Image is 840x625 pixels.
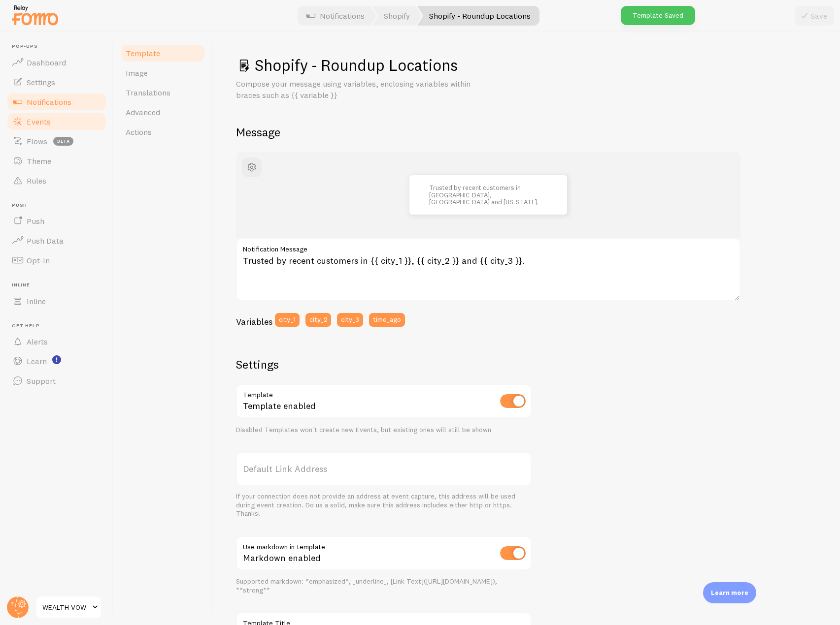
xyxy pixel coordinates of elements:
[236,426,532,435] div: Disabled Templates won't create new Events, but existing ones will still be shown
[120,43,206,63] a: Template
[27,236,64,246] span: Push Data
[27,97,71,107] span: Notifications
[6,250,107,270] a: Opt-In
[12,43,107,50] span: Pop-ups
[429,184,547,205] p: Trusted by recent customers in [GEOGRAPHIC_DATA], [GEOGRAPHIC_DATA] and [US_STATE].
[236,536,532,572] div: Markdown enabled
[6,231,107,250] a: Push Data
[27,176,46,186] span: Rules
[236,238,740,255] label: Notification Message
[35,595,102,619] a: WEALTH VOW
[236,55,816,75] h1: Shopify - Roundup Locations
[27,77,55,87] span: Settings
[120,122,206,142] a: Actions
[12,202,107,209] span: Push
[6,291,107,311] a: Inline
[27,117,51,126] span: Events
[53,137,73,146] span: beta
[369,313,405,327] button: time_ago
[236,78,472,101] p: Compose your message using variables, enclosing variables within braces such as {{ variable }}
[12,323,107,329] span: Get Help
[27,255,50,265] span: Opt-In
[27,216,44,226] span: Push
[6,151,107,171] a: Theme
[126,127,152,137] span: Actions
[6,371,107,391] a: Support
[6,72,107,92] a: Settings
[42,601,89,613] span: WEALTH VOW
[236,316,272,327] h3: Variables
[703,582,756,603] div: Learn more
[6,351,107,371] a: Learn
[126,68,148,78] span: Image
[120,102,206,122] a: Advanced
[6,92,107,112] a: Notifications
[27,156,51,166] span: Theme
[236,452,532,486] label: Default Link Address
[236,577,532,594] div: Supported markdown: *emphasized*, _underline_, [Link Text]([URL][DOMAIN_NAME]), **strong**
[6,332,107,351] a: Alerts
[52,355,61,364] svg: <p>Watch New Feature Tutorials!</p>
[126,107,160,117] span: Advanced
[27,136,47,146] span: Flows
[236,125,816,140] h2: Message
[621,6,695,25] div: Template Saved
[236,384,532,420] div: Template enabled
[126,48,160,58] span: Template
[120,63,206,83] a: Image
[6,112,107,131] a: Events
[275,313,300,327] button: city_1
[27,376,56,386] span: Support
[236,492,532,518] div: If your connection does not provide an address at event capture, this address will be used during...
[27,356,47,366] span: Learn
[6,131,107,151] a: Flows beta
[126,88,170,97] span: Translations
[337,313,363,327] button: city_3
[305,313,331,327] button: city_2
[27,337,48,346] span: Alerts
[6,53,107,72] a: Dashboard
[711,588,748,597] p: Learn more
[27,58,66,67] span: Dashboard
[120,83,206,102] a: Translations
[12,282,107,288] span: Inline
[236,357,532,372] h2: Settings
[6,171,107,190] a: Rules
[10,2,60,28] img: fomo-relay-logo-orange.svg
[6,211,107,231] a: Push
[27,296,46,306] span: Inline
